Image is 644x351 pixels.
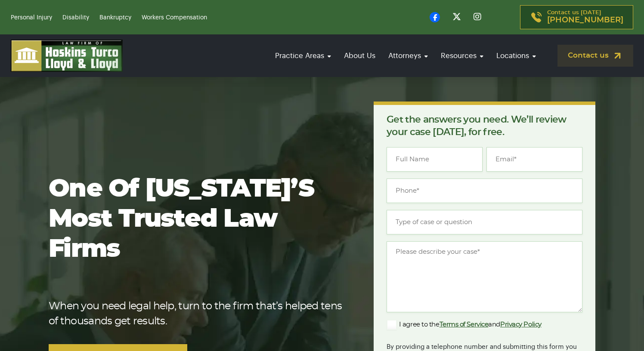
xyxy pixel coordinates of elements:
a: About Us [340,43,380,68]
label: I agree to the and [387,320,542,330]
a: Privacy Policy [500,321,542,328]
img: logo [11,40,123,72]
a: Contact us [557,45,633,67]
a: Terms of Service [440,321,489,328]
a: Locations [492,43,540,68]
a: Practice Areas [271,43,335,68]
a: Personal Injury [11,15,52,21]
input: Email* [486,147,582,172]
input: Phone* [387,179,582,203]
a: Bankruptcy [99,15,131,21]
input: Full Name [387,147,483,172]
a: Attorneys [384,43,432,68]
a: Workers Compensation [142,15,207,21]
a: Resources [437,43,488,68]
a: Disability [62,15,89,21]
p: Contact us [DATE] [547,10,623,25]
span: [PHONE_NUMBER] [547,16,623,25]
a: Contact us [DATE][PHONE_NUMBER] [520,5,633,29]
p: When you need legal help, turn to the firm that’s helped tens of thousands get results. [49,299,346,329]
p: Get the answers you need. We’ll review your case [DATE], for free. [387,114,582,139]
h1: One of [US_STATE]’s most trusted law firms [49,174,346,265]
input: Type of case or question [387,210,582,234]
